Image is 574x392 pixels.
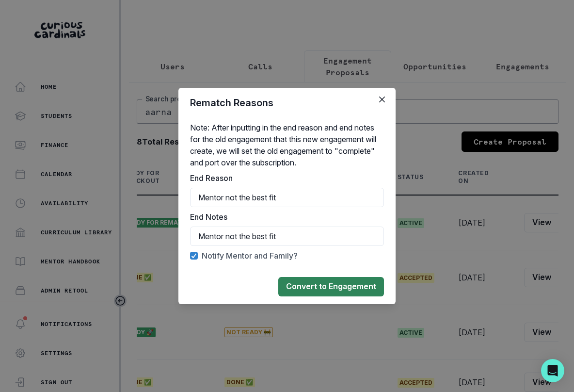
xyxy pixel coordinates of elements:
button: Convert to Engagement [278,277,384,296]
button: Close [374,92,390,107]
label: End Notes [190,211,378,223]
label: End Reason [190,172,378,184]
span: Notify Mentor and Family? [202,250,298,261]
p: Note: After inputting in the end reason and end notes for the old engagement that this new engage... [190,122,384,168]
div: Open Intercom Messenger [541,359,564,382]
header: Rematch Reasons [178,88,396,118]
